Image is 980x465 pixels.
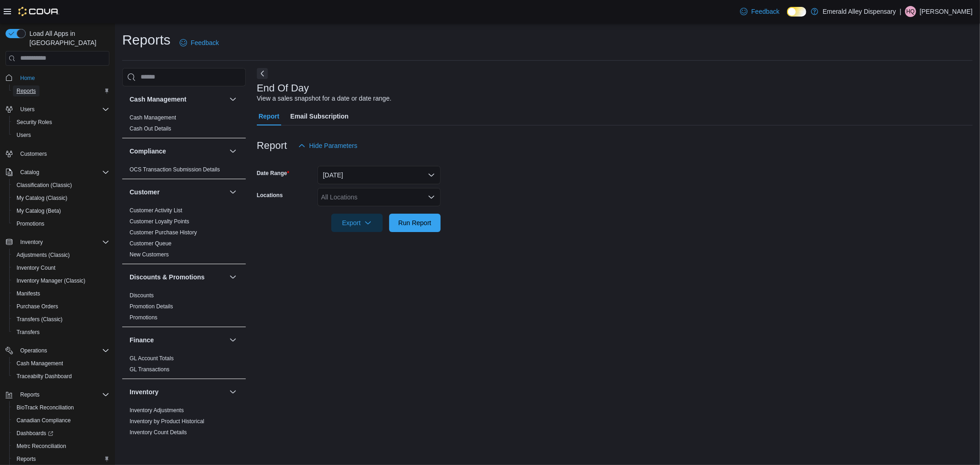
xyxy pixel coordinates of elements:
[130,387,226,397] button: Inventory
[20,347,47,354] span: Operations
[13,301,62,312] a: Purchase Orders
[2,71,113,85] button: Home
[20,169,39,176] span: Catalog
[398,218,431,227] span: Run Report
[17,148,109,159] span: Customers
[13,193,71,204] a: My Catalog (Classic)
[17,264,56,272] span: Inventory Count
[13,314,66,325] a: Transfers (Classic)
[17,404,74,411] span: BioTrack Reconciliation
[17,194,68,202] span: My Catalog (Classic)
[906,6,915,17] span: HQ
[17,237,46,248] button: Inventory
[17,360,63,367] span: Cash Management
[17,73,39,84] a: Home
[13,205,109,216] span: My Catalog (Beta)
[13,428,109,439] span: Dashboards
[17,277,85,284] span: Inventory Manager (Classic)
[17,119,52,126] span: Security Roles
[9,440,113,453] button: Metrc Reconciliation
[9,370,113,383] button: Traceabilty Dashboard
[9,116,113,129] button: Security Roles
[2,147,113,160] button: Customers
[130,335,226,345] button: Finance
[9,129,113,142] button: Users
[2,388,113,401] button: Reports
[20,150,47,158] span: Customers
[9,357,113,370] button: Cash Management
[130,240,171,247] span: Customer Queue
[130,187,159,197] h3: Customer
[130,429,187,436] a: Inventory Count Details
[2,103,113,116] button: Users
[9,300,113,313] button: Purchase Orders
[130,147,226,156] button: Compliance
[9,261,113,274] button: Inventory Count
[130,147,166,156] h3: Compliance
[9,217,113,230] button: Promotions
[130,355,174,362] a: GL Account Totals
[9,313,113,326] button: Transfers (Classic)
[227,146,238,157] button: Compliance
[17,345,109,356] span: Operations
[428,193,435,201] button: Open list of options
[130,407,184,414] span: Inventory Adjustments
[337,214,377,232] span: Export
[227,94,238,105] button: Cash Management
[130,272,204,282] h3: Discounts & Promotions
[130,407,184,414] a: Inventory Adjustments
[2,344,113,357] button: Operations
[13,85,109,96] span: Reports
[26,29,109,47] span: Load All Apps in [GEOGRAPHIC_DATA]
[130,187,226,197] button: Customer
[2,236,113,249] button: Inventory
[257,140,287,151] h3: Report
[13,371,109,382] span: Traceabilty Dashboard
[309,141,357,150] span: Hide Parameters
[130,125,171,132] span: Cash Out Details
[20,106,34,113] span: Users
[130,251,169,258] span: New Customers
[13,402,109,413] span: BioTrack Reconciliation
[389,214,441,232] button: Run Report
[905,6,916,17] div: Hunter Quinten
[257,83,309,94] h3: End Of Day
[130,166,220,173] a: OCS Transaction Submission Details
[295,136,361,155] button: Hide Parameters
[130,95,226,104] button: Cash Management
[130,229,197,236] a: Customer Purchase History
[130,218,189,225] a: Customer Loyalty Points
[17,167,109,178] span: Catalog
[17,389,43,400] button: Reports
[9,287,113,300] button: Manifests
[2,166,113,179] button: Catalog
[130,314,158,321] span: Promotions
[130,418,204,425] a: Inventory by Product Historical
[130,366,170,373] span: GL Transactions
[17,181,72,189] span: Classification (Classic)
[130,366,170,373] a: GL Transactions
[17,373,72,380] span: Traceabilty Dashboard
[130,355,174,362] span: GL Account Totals
[13,262,109,273] span: Inventory Count
[751,7,779,16] span: Feedback
[20,238,43,246] span: Inventory
[17,104,38,115] button: Users
[13,117,56,128] a: Security Roles
[17,72,109,84] span: Home
[176,34,222,52] a: Feedback
[13,180,76,191] a: Classification (Classic)
[227,386,238,397] button: Inventory
[122,112,246,138] div: Cash Management
[13,218,48,229] a: Promotions
[13,275,89,286] a: Inventory Manager (Classic)
[13,205,65,216] a: My Catalog (Beta)
[9,85,113,97] button: Reports
[13,218,109,229] span: Promotions
[13,358,67,369] a: Cash Management
[17,430,53,437] span: Dashboards
[17,417,71,424] span: Canadian Compliance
